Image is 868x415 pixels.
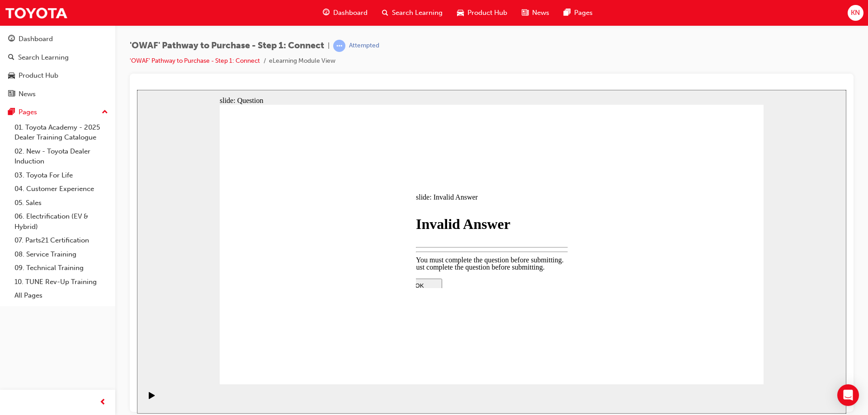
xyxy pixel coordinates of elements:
[11,145,112,168] a: 02. New - Toyota Dealer Induction
[4,104,112,121] button: Pages
[11,196,112,210] a: 05. Sales
[837,384,859,406] div: Open Intercom Messenger
[522,7,528,19] span: news-icon
[467,8,507,18] span: Product Hub
[392,8,443,18] span: Search Learning
[11,182,112,196] a: 04. Customer Experience
[11,289,112,303] a: All Pages
[11,261,112,275] a: 09. Technical Training
[19,89,36,99] div: News
[375,4,450,22] a: search-iconSearch Learning
[457,7,464,19] span: car-icon
[574,8,593,18] span: Pages
[11,247,112,261] a: 08. Service Training
[11,275,112,289] a: 10. TUNE Rev-Up Training
[130,41,324,51] span: 'OWAF' Pathway to Purchase - Step 1: Connect
[328,41,330,51] span: |
[382,7,388,19] span: search-icon
[333,40,345,52] span: learningRecordVerb_ATTEMPT-icon
[851,8,860,18] span: KN
[4,29,112,104] button: DashboardSearch LearningProduct HubNews
[4,31,112,47] a: Dashboard
[4,67,112,84] a: Product Hub
[8,72,15,80] span: car-icon
[450,4,514,22] a: car-iconProduct Hub
[323,7,330,19] span: guage-icon
[130,57,260,65] a: 'OWAF' Pathway to Purchase - Step 1: Connect
[11,233,112,247] a: 07. Parts21 Certification
[333,8,368,18] span: Dashboard
[11,210,112,233] a: 06. Electrification (EV & Hybrid)
[102,107,108,118] span: up-icon
[4,86,112,103] a: News
[11,168,112,182] a: 03. Toyota For Life
[532,8,549,18] span: News
[564,7,571,19] span: pages-icon
[514,4,557,22] a: news-iconNews
[5,3,68,23] img: Trak
[4,49,112,66] a: Search Learning
[8,90,15,98] span: news-icon
[316,4,375,22] a: guage-iconDashboard
[99,397,106,408] span: prev-icon
[19,70,58,81] div: Product Hub
[19,34,53,44] div: Dashboard
[848,5,863,21] button: KN
[11,121,112,145] a: 01. Toyota Academy - 2025 Dealer Training Catalogue
[269,56,335,66] li: eLearning Module View
[557,4,600,22] a: pages-iconPages
[8,108,15,117] span: pages-icon
[8,54,14,62] span: search-icon
[19,107,37,117] div: Pages
[8,35,15,43] span: guage-icon
[349,42,379,50] div: Attempted
[18,52,69,63] div: Search Learning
